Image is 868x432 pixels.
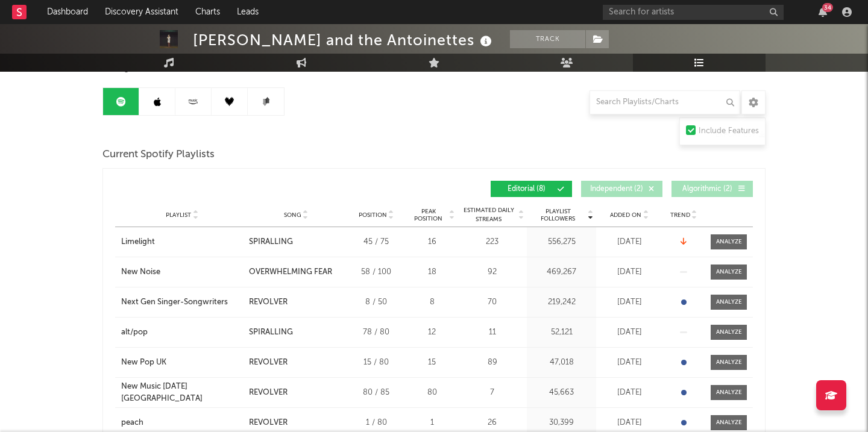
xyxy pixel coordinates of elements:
div: 18 [409,266,454,278]
button: 34 [819,7,827,17]
div: 16 [409,236,454,248]
span: Song [284,211,301,219]
button: Independent(2) [581,181,662,197]
div: 58 / 100 [349,266,403,278]
div: alt/pop [121,327,148,339]
div: [DATE] [599,417,659,429]
div: 45,663 [530,387,593,399]
div: 52,121 [530,327,593,339]
button: Algorithmic(2) [671,181,753,197]
div: 223 [461,236,524,248]
div: 1 [409,417,454,429]
a: New Pop UK [121,357,243,369]
div: [DATE] [599,296,659,308]
a: alt/pop [121,327,243,339]
div: SPIRALLING [249,236,293,248]
div: 219,242 [530,296,593,308]
div: SPIRALLING [249,327,293,339]
a: Next Gen Singer-Songwriters [121,296,243,308]
div: REVOLVER [249,296,288,308]
span: Current Spotify Playlists [102,148,215,162]
button: Editorial(8) [491,181,572,197]
div: [DATE] [599,327,659,339]
a: peach [121,417,243,429]
div: 45 / 75 [349,236,403,248]
div: REVOLVER [249,417,288,429]
div: 7 [461,387,524,399]
div: 1 / 80 [349,417,403,429]
div: Include Features [699,124,759,139]
a: New Noise [121,266,243,278]
div: 8 [409,296,454,308]
div: 78 / 80 [349,327,403,339]
span: Playlist Followers [530,208,586,222]
div: 30,399 [530,417,593,429]
div: 47,018 [530,357,593,369]
a: Limelight [121,236,243,248]
div: 556,275 [530,236,593,248]
div: 12 [409,327,454,339]
div: Next Gen Singer-Songwriters [121,296,228,308]
button: Track [510,30,585,48]
div: 26 [461,417,524,429]
div: [DATE] [599,357,659,369]
div: 15 [409,357,454,369]
span: Playlist [166,211,191,219]
span: Added On [610,211,641,219]
span: Position [359,211,387,219]
div: [DATE] [599,387,659,399]
a: New Music [DATE] [GEOGRAPHIC_DATA] [121,381,243,404]
div: REVOLVER [249,357,288,369]
div: [DATE] [599,266,659,278]
div: [DATE] [599,236,659,248]
span: Algorithmic ( 2 ) [679,186,735,193]
span: Independent ( 2 ) [589,186,644,193]
div: peach [121,417,143,429]
div: 8 / 50 [349,296,403,308]
span: Peak Position [409,208,447,222]
input: Search for artists [603,5,784,20]
span: Estimated Daily Streams [461,206,517,224]
div: Limelight [121,236,155,248]
div: REVOLVER [249,387,288,399]
div: 89 [461,357,524,369]
span: Trend [670,211,690,219]
input: Search Playlists/Charts [590,90,740,114]
span: Editorial ( 8 ) [498,186,554,193]
div: 11 [461,327,524,339]
span: Playlists/Charts [102,58,216,72]
div: 80 [409,387,454,399]
div: [PERSON_NAME] and the Antoinettes [193,30,495,50]
div: 469,267 [530,266,593,278]
div: 15 / 80 [349,357,403,369]
div: 80 / 85 [349,387,403,399]
div: OVERWHELMING FEAR [249,266,332,278]
div: New Noise [121,266,160,278]
div: 92 [461,266,524,278]
div: 34 [822,3,833,12]
div: New Pop UK [121,357,166,369]
div: 70 [461,296,524,308]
